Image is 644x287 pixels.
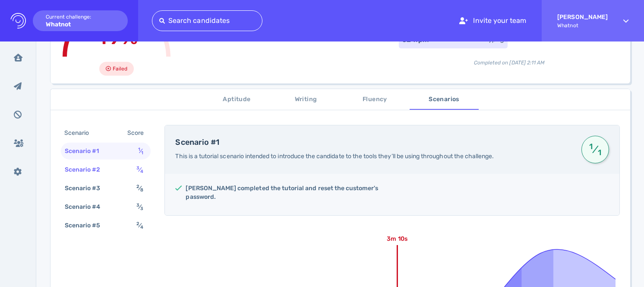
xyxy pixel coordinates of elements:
[175,153,494,160] span: This is a tutorial scenario intended to introduce the candidate to the tools they’ll be using thr...
[596,152,603,153] sub: 1
[140,206,143,211] sub: 3
[113,64,127,74] span: Failed
[140,224,143,230] sub: 4
[140,187,143,193] sub: 8
[588,142,603,157] span: ⁄
[136,165,139,171] sup: 3
[136,166,143,173] span: ⁄
[557,13,608,21] strong: [PERSON_NAME]
[138,147,140,152] sup: 1
[63,127,99,139] div: Scenario
[415,94,474,105] span: Scenarios
[208,94,266,105] span: Aptitude
[346,94,404,105] span: Fluency
[63,182,111,195] div: Scenario #3
[63,163,111,176] div: Scenario #2
[387,235,407,242] text: 3m 10s
[136,221,139,226] sup: 2
[63,145,110,157] div: Scenario #1
[136,184,139,189] sup: 2
[175,138,571,147] h4: Scenario #1
[136,203,143,210] span: ⁄
[126,127,149,139] div: Score
[136,202,139,208] sup: 3
[63,201,111,213] div: Scenario #4
[140,169,143,174] sub: 4
[63,219,111,232] div: Scenario #5
[136,222,143,229] span: ⁄
[136,185,143,192] span: ⁄
[588,146,594,147] sup: 1
[557,22,608,29] span: Whatnot
[141,150,143,156] sub: 1
[277,94,335,105] span: Writing
[399,52,620,67] div: Completed on [DATE] 2:11 AM
[138,147,143,155] span: ⁄
[186,184,385,201] h5: [PERSON_NAME] completed the tutorial and reset the customer's password.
